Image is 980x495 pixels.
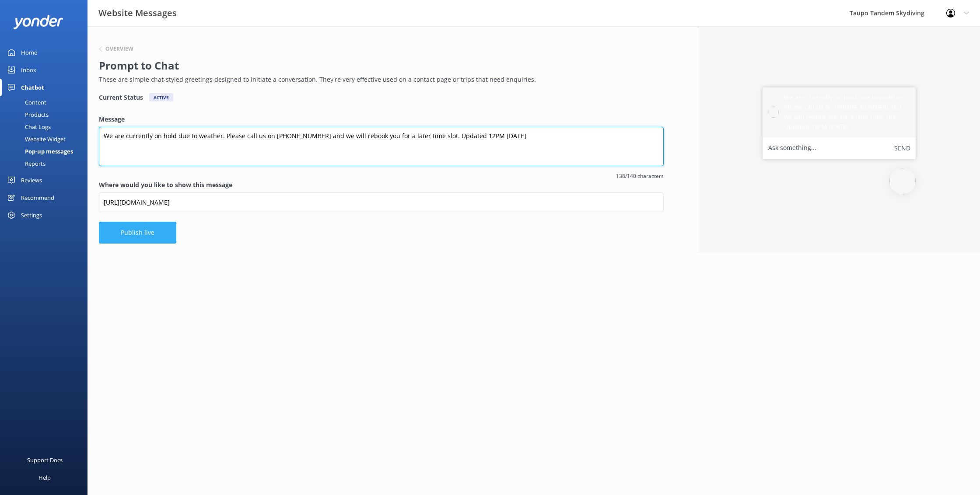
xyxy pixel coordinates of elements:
label: Message [99,115,664,124]
div: Chat Logs [5,121,51,133]
div: Home [21,44,37,61]
h6: Overview [105,46,133,52]
a: Content [5,96,87,108]
div: Recommend [21,189,54,206]
div: Help [38,469,51,486]
div: Pop-up messages [5,145,73,157]
textarea: We are currently on hold due to weather. Please call us on [PHONE_NUMBER] and we will rebook you ... [99,127,664,166]
label: Where would you like to show this message [99,180,664,190]
button: Overview [99,46,133,52]
h2: Prompt to Chat [99,57,659,74]
a: Pop-up messages [5,145,87,157]
div: Active [149,93,173,101]
div: Reviews [21,171,42,189]
a: Chat Logs [5,121,87,133]
input: https://www.example.com/page [99,192,664,212]
div: Chatbot [21,79,44,96]
div: Products [5,108,49,121]
h5: We are currently on hold due to weather. Please call us on [PHONE_NUMBER] and we will rebook you ... [784,93,910,132]
span: 138/140 characters [99,172,664,180]
div: Reports [5,157,45,170]
div: Settings [21,206,42,224]
p: These are simple chat-styled greetings designed to initiate a conversation. They're very effectiv... [99,75,659,84]
div: Content [5,96,46,108]
div: Website Widget [5,133,66,145]
a: Website Widget [5,133,87,145]
button: Send [894,143,910,154]
button: Publish live [99,222,176,244]
label: Ask something... [768,143,816,154]
h3: Website Messages [98,6,177,20]
a: Reports [5,157,87,170]
h4: Current Status [99,93,143,101]
div: Support Docs [27,451,63,469]
div: Inbox [21,61,36,79]
img: yonder-white-logo.png [13,15,63,29]
a: Products [5,108,87,121]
